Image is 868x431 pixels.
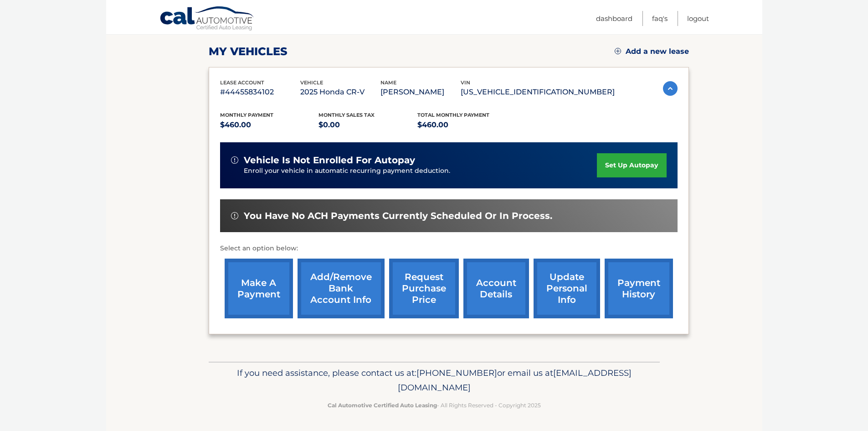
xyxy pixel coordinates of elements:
[417,112,489,118] span: Total Monthly Payment
[220,112,273,118] span: Monthly Payment
[244,166,597,176] p: Enroll your vehicle in automatic recurring payment deduction.
[596,11,632,26] a: Dashboard
[597,153,666,177] a: set up autopay
[605,259,673,318] a: payment history
[416,368,497,378] span: [PHONE_NUMBER]
[318,119,417,131] p: $0.00
[220,243,678,254] p: Select an option below:
[663,81,678,96] img: accordion-active.svg
[417,119,516,131] p: $460.00
[380,86,461,99] p: [PERSON_NAME]
[461,79,470,86] span: vin
[652,11,668,26] a: FAQ's
[159,6,255,32] a: Cal Automotive
[398,368,632,393] span: [EMAIL_ADDRESS][DOMAIN_NAME]
[298,259,385,318] a: Add/Remove bank account info
[300,79,323,86] span: vehicle
[300,86,380,99] p: 2025 Honda CR-V
[244,155,415,166] span: vehicle is not enrolled for autopay
[225,259,293,318] a: make a payment
[231,156,238,164] img: alert-white.svg
[389,259,459,318] a: request purchase price
[220,79,264,86] span: lease account
[244,210,552,222] span: You have no ACH payments currently scheduled or in process.
[687,11,709,26] a: Logout
[318,112,375,118] span: Monthly sales Tax
[220,119,319,131] p: $460.00
[220,86,300,99] p: #44455834102
[463,259,529,318] a: account details
[215,366,654,395] p: If you need assistance, please contact us at: or email us at
[231,212,238,219] img: alert-white.svg
[615,48,621,54] img: add.svg
[328,402,437,409] strong: Cal Automotive Certified Auto Leasing
[615,47,689,56] a: Add a new lease
[461,86,615,99] p: [US_VEHICLE_IDENTIFICATION_NUMBER]
[215,400,654,410] p: - All Rights Reserved - Copyright 2025
[534,259,600,318] a: update personal info
[209,45,288,58] h2: my vehicles
[380,79,396,86] span: name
